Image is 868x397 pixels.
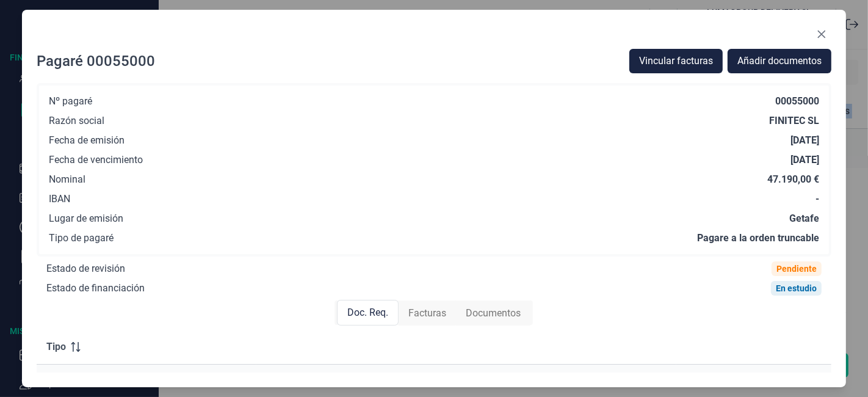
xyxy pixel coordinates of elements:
div: En estudio [776,283,817,293]
div: Pagare a la orden truncable [697,232,819,244]
div: Nominal [49,173,85,186]
div: [DATE] [790,134,819,147]
div: Doc. Req. [337,300,399,326]
div: - [816,193,819,205]
span: Facturas [408,306,446,321]
div: 00055000 [775,95,819,107]
div: Tipo de pagaré [49,232,114,244]
div: Estado de revisión [46,263,125,275]
div: Getafe [789,213,819,225]
div: 47.190,00 € [767,173,819,186]
div: Razón social [49,115,104,127]
div: Documentos [456,301,530,326]
div: Facturas [399,301,456,326]
div: Estado de financiación [46,282,145,294]
button: Añadir documentos [728,49,831,73]
div: Fecha de vencimiento [49,154,143,166]
span: Documentos [466,306,521,321]
div: IBAN [49,193,70,205]
span: Doc. Req. [347,305,388,320]
div: Pagaré 00055000 [37,51,155,71]
div: Pendiente [776,264,817,274]
div: Fecha de emisión [49,134,125,147]
div: [DATE] [790,154,819,166]
button: Close [812,24,831,44]
span: Tipo [46,340,66,354]
span: Añadir documentos [737,54,822,68]
div: Nº pagaré [49,95,92,107]
div: FINITEC SL [769,115,819,127]
span: Vincular facturas [639,54,713,68]
div: Lugar de emisión [49,213,123,225]
button: Vincular facturas [629,49,723,73]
